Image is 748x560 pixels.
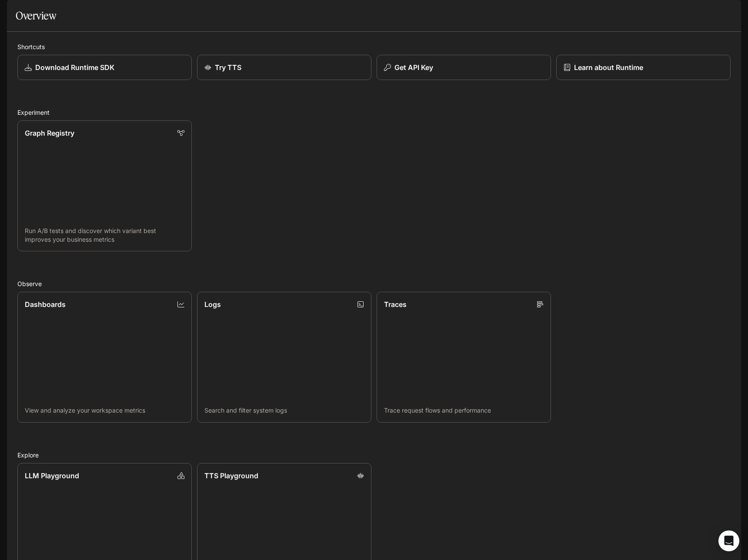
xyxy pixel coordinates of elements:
p: Run A/B tests and discover which variant best improves your business metrics [25,227,184,244]
h2: Experiment [17,108,731,117]
div: Open Intercom Messenger [718,530,739,551]
p: Trace request flows and performance [384,406,544,415]
p: View and analyze your workspace metrics [25,406,184,415]
a: LogsSearch and filter system logs [197,292,371,423]
p: TTS Playground [204,470,258,481]
a: DashboardsView and analyze your workspace metrics [17,292,192,423]
p: LLM Playground [25,470,79,481]
p: Traces [384,299,407,310]
a: TracesTrace request flows and performance [377,292,551,423]
button: Get API Key [377,55,551,80]
p: Dashboards [25,299,66,310]
p: Get API Key [394,62,433,73]
a: Try TTS [197,55,371,80]
p: Search and filter system logs [204,406,364,415]
h1: Overview [16,7,56,24]
a: Graph RegistryRun A/B tests and discover which variant best improves your business metrics [17,120,192,251]
p: Logs [204,299,221,310]
p: Try TTS [215,62,241,73]
a: Learn about Runtime [556,55,731,80]
p: Learn about Runtime [574,62,643,73]
a: Download Runtime SDK [17,55,192,80]
p: Download Runtime SDK [35,62,114,73]
p: Graph Registry [25,128,74,138]
h2: Shortcuts [17,42,731,51]
button: open drawer [7,4,22,20]
h2: Observe [17,279,731,288]
h2: Explore [17,450,731,460]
